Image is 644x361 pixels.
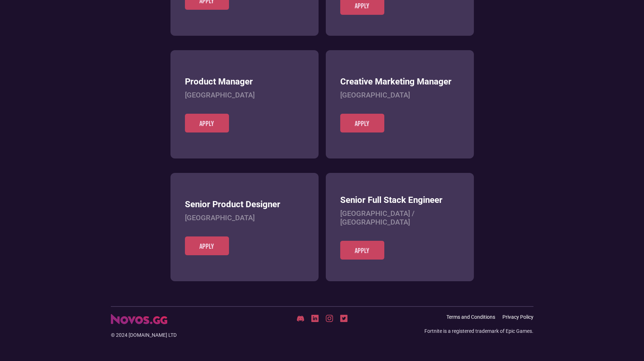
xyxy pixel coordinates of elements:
[340,195,459,205] h3: Senior Full Stack Engineer
[446,314,495,320] a: Terms and Conditions
[340,114,384,132] a: Apply
[111,331,252,339] div: © 2024 [DOMAIN_NAME] LTD
[185,199,304,210] h3: Senior Product Designer
[424,327,533,335] div: Fortnite is a registered trademark of Epic Games.
[340,209,459,226] h4: [GEOGRAPHIC_DATA] / [GEOGRAPHIC_DATA]
[340,77,459,87] h3: Creative Marketing Manager
[185,114,229,132] a: Apply
[340,241,384,260] a: Apply
[185,199,304,236] a: Senior Product Designer[GEOGRAPHIC_DATA]
[502,314,533,320] a: Privacy Policy
[185,236,229,255] a: Apply
[340,91,459,99] h4: [GEOGRAPHIC_DATA]
[185,91,304,99] h4: [GEOGRAPHIC_DATA]
[340,195,459,241] a: Senior Full Stack Engineer[GEOGRAPHIC_DATA] / [GEOGRAPHIC_DATA]
[185,77,304,87] h3: Product Manager
[185,77,304,114] a: Product Manager[GEOGRAPHIC_DATA]
[340,77,459,114] a: Creative Marketing Manager[GEOGRAPHIC_DATA]
[185,213,304,222] h4: [GEOGRAPHIC_DATA]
